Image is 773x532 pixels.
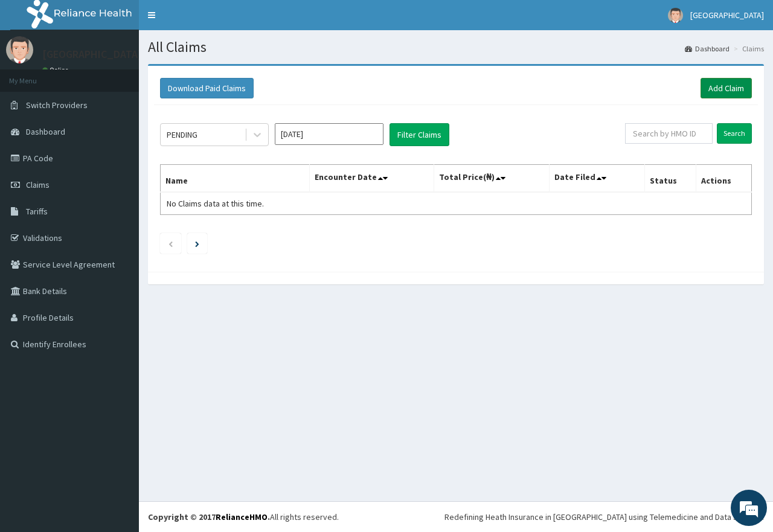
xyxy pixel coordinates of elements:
th: Total Price(₦) [434,165,549,193]
button: Download Paid Claims [160,78,254,98]
th: Actions [696,165,751,193]
img: User Image [668,8,683,23]
footer: All rights reserved. [139,501,773,532]
a: RelianceHMO [216,511,268,522]
span: No Claims data at this time. [167,198,264,209]
a: Online [42,66,71,74]
h1: All Claims [148,39,764,55]
div: PENDING [167,129,197,141]
img: User Image [6,36,33,63]
input: Search by HMO ID [625,123,713,144]
span: Switch Providers [26,100,88,111]
span: Claims [26,179,50,190]
li: Claims [731,43,764,54]
span: Dashboard [26,126,65,137]
input: Search [717,123,752,144]
span: Tariffs [26,206,48,217]
p: [GEOGRAPHIC_DATA] [42,49,142,60]
th: Encounter Date [309,165,434,193]
th: Date Filed [549,165,644,193]
a: Next page [195,238,199,249]
th: Name [161,165,310,193]
th: Status [644,165,696,193]
button: Filter Claims [390,123,449,146]
span: [GEOGRAPHIC_DATA] [690,10,764,21]
div: Redefining Heath Insurance in [GEOGRAPHIC_DATA] using Telemedicine and Data Science! [444,511,764,523]
a: Previous page [168,238,173,249]
input: Select Month and Year [275,123,383,145]
a: Dashboard [685,43,730,54]
strong: Copyright © 2017 . [148,511,270,522]
a: Add Claim [701,78,752,98]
